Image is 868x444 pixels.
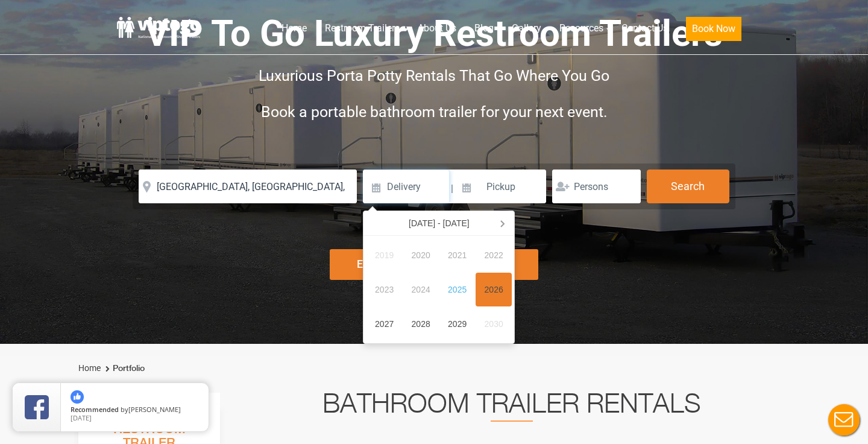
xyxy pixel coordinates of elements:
div: 2027 [366,306,403,341]
span: Luxurious Porta Potty Rentals That Go Where You Go [259,67,609,84]
div: 2021 [439,238,476,273]
button: Live Chat [820,396,868,444]
div: Explore Restroom Trailers [330,249,538,280]
div: 2030 [476,306,512,341]
span: [DATE] [71,413,92,422]
button: Search [647,170,729,203]
h2: Bathroom Trailer Rentals [236,393,787,422]
img: thumbs up icon [71,390,84,404]
span: Book a portable bathroom trailer for your next event. [261,103,608,121]
div: 2019 [366,238,403,273]
input: Persons [552,170,641,203]
a: Restroom Trailers [316,15,409,42]
input: Pickup [454,170,546,203]
a: Gallery [503,15,550,42]
span: by [71,406,199,414]
div: 2026 [476,273,512,307]
span: [PERSON_NAME] [128,405,181,414]
a: Home [272,15,316,42]
input: Delivery [363,170,449,203]
div: 2023 [366,273,403,307]
div: [DATE] - [DATE] [404,214,474,233]
input: Where do you need your restroom? [139,170,357,203]
a: Contact Us [612,15,677,42]
li: Portfolio [102,361,145,376]
div: 2028 [403,306,439,341]
img: Review Rating [25,395,49,419]
div: 2022 [476,238,512,273]
a: About Us [409,15,465,42]
button: Book Now [686,17,741,41]
div: 2029 [439,306,476,341]
a: Resources [550,15,612,42]
div: 2020 [403,238,439,273]
a: Blog [465,15,503,42]
span: Recommended [71,405,119,414]
a: Book Now [677,15,750,48]
span: | [451,170,453,208]
div: 2024 [403,273,439,307]
a: Home [78,363,101,373]
div: 2025 [439,273,476,307]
